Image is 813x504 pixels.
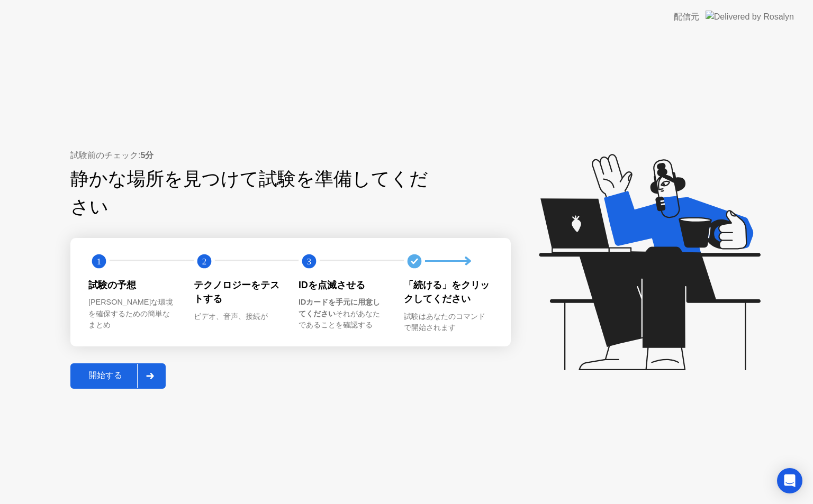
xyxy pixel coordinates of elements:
[74,370,137,381] div: 開始する
[674,11,699,23] div: 配信元
[194,278,282,306] div: テクノロジーをテストする
[194,311,282,323] div: ビデオ、音声、接続が
[777,468,802,493] div: Open Intercom Messenger
[70,363,166,389] button: 開始する
[404,278,492,306] div: 「続ける」をクリックしてください
[299,298,380,318] b: IDカードを手元に用意してください
[88,278,177,292] div: 試験の予想
[70,165,444,221] div: 静かな場所を見つけて試験を準備してください
[307,256,311,266] text: 3
[70,149,511,162] div: 試験前のチェック:
[88,297,177,331] div: [PERSON_NAME]な環境を確保するための簡単なまとめ
[706,11,794,23] img: Delivered by Rosalyn
[140,151,153,160] b: 5分
[202,256,206,266] text: 2
[404,311,492,334] div: 試験はあなたのコマンドで開始されます
[299,278,387,292] div: IDを点滅させる
[299,297,387,331] div: それがあなたであることを確認する
[97,256,101,266] text: 1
